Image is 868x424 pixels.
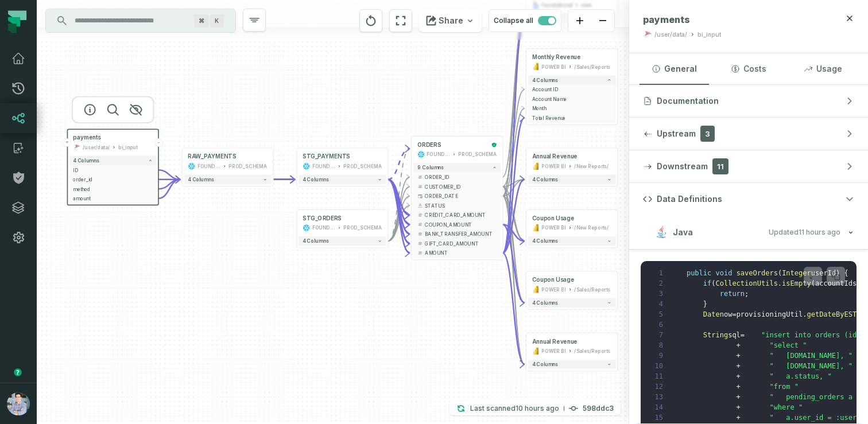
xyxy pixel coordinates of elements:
button: Account Name [528,94,615,104]
button: ID [69,165,157,175]
g: Edge from c8867c613c347eb7857e509391c84b7d to 0dd85c77dd217d0afb16c7d4fb3eff19 [388,149,410,180]
span: 11 [712,158,728,174]
span: Account Name [532,95,612,102]
span: payments [73,134,101,142]
button: order_id [69,175,157,185]
span: Monthly Revenue [532,53,581,61]
span: ORDERS [417,141,441,149]
button: COUPON_AMOUNT [413,220,501,229]
span: CollectionUtils [715,279,777,287]
span: method [73,185,153,192]
span: ( [778,269,782,277]
g: Edge from 0dd85c77dd217d0afb16c7d4fb3eff19 to 13e279d3fa0da37019d89126473746b0 [503,18,525,253]
button: AMOUNT [413,248,501,258]
p: Last scanned [470,403,559,414]
span: CUSTOMER_ID [425,183,497,190]
g: Edge from 0dd85c77dd217d0afb16c7d4fb3eff19 to e27c983e92a3f40c9627bb0868be3032 [503,180,525,253]
g: Edge from c8867c613c347eb7857e509391c84b7d to 0dd85c77dd217d0afb16c7d4fb3eff19 [388,180,410,224]
button: Share [419,9,482,32]
span: 8 [648,340,670,351]
span: "select " [769,341,807,349]
button: - [154,138,163,147]
span: 6 [648,320,670,330]
span: string [417,203,423,208]
span: "where " [769,403,803,411]
g: Edge from c8867c613c347eb7857e509391c84b7d to 0dd85c77dd217d0afb16c7d4fb3eff19 [388,180,410,215]
span: decimal [417,212,423,218]
div: POWER BI [541,63,565,71]
span: " a.status, " [769,372,831,380]
span: if [703,279,711,287]
div: /Sales/Reports [574,347,610,355]
g: Edge from 065ad36bfe8571d0d37ef1ec05f417fb to 0dd85c77dd217d0afb16c7d4fb3eff19 [388,205,410,241]
span: amount [73,195,153,202]
div: PROD_SCHEMA [228,162,268,170]
div: Coupon Usage [532,276,575,283]
button: Documentation [629,85,868,117]
span: 4 columns [532,300,558,306]
div: POWER BI [541,347,565,355]
span: + [737,414,741,422]
span: 4 columns [532,177,558,182]
span: ; [745,290,749,298]
span: 9 [648,351,670,361]
button: GIFT_CARD_AMOUNT [413,239,501,248]
span: void [716,269,733,277]
span: 5 [648,309,670,320]
span: 12 [648,382,670,392]
g: Edge from 065ad36bfe8571d0d37ef1ec05f417fb to 0dd85c77dd217d0afb16c7d4fb3eff19 [388,196,410,241]
div: POWER BI [541,224,565,231]
div: /New Reports/ [574,162,609,170]
div: Annual Revenue [532,338,578,345]
span: 9 columns [417,165,444,170]
span: Integer [782,269,811,277]
h4: 598ddc3 [583,405,614,412]
span: decimal [417,250,423,256]
button: zoom out [591,10,614,32]
button: Collapse all [489,9,561,32]
div: FOUNDATIONAL_DB [427,150,450,158]
span: = [741,331,745,339]
span: isEmpty [782,279,811,287]
span: STATUS [425,202,497,209]
span: 4 columns [188,177,214,182]
span: Updated [769,228,840,236]
span: Press ⌘ + K to focus the search bar [210,14,224,28]
button: Last scanned[DATE] 2:15:57 AM598ddc3 [449,402,621,415]
span: 4 columns [532,361,558,367]
g: Edge from 0dd85c77dd217d0afb16c7d4fb3eff19 to 69c20251ca12178e039aa34433dd2b6c [503,224,525,302]
span: 3 [648,289,670,299]
span: Month [532,105,612,112]
span: + [737,372,741,380]
span: timestamp [417,193,423,199]
button: Upstream3 [629,118,868,150]
div: PROD_SCHEMA [458,150,497,158]
div: bi_input [118,143,138,151]
div: PROD_SCHEMA [343,162,382,170]
span: 4 columns [532,77,558,83]
button: BANK_TRANSFER_AMOUNT [413,229,501,239]
button: Costs [714,53,783,84]
span: + [737,393,741,401]
div: Annual Revenue [532,153,578,161]
span: now [720,310,733,318]
span: { [844,269,848,277]
span: saveOrders [737,269,778,277]
span: 2 [648,278,670,289]
span: 4 columns [73,158,99,164]
span: " [DOMAIN_NAME], " [769,362,852,370]
div: PROD_SCHEMA [343,224,382,231]
span: getDateByEST [807,310,857,318]
button: ORDER_DATE [413,191,501,201]
div: /Sales/Reports [574,63,610,71]
g: Edge from 0dd85c77dd217d0afb16c7d4fb3eff19 to c880317c93bc50e3b9a6f5fed2662403 [503,118,525,252]
span: 14 [648,402,670,413]
g: Edge from c8867c613c347eb7857e509391c84b7d to 0dd85c77dd217d0afb16c7d4fb3eff19 [388,180,410,234]
span: public [687,269,711,277]
span: COUPON_AMOUNT [425,221,497,228]
span: 7 [648,330,670,340]
span: + [737,383,741,391]
span: ID [73,166,153,173]
div: /New Reports/ [574,224,609,231]
div: Coupon Usage [532,215,575,222]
